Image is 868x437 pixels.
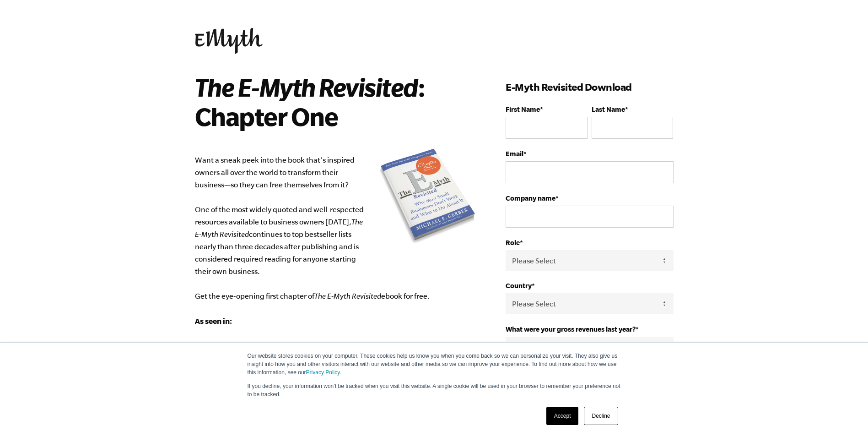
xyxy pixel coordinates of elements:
[506,150,523,158] span: Email
[248,382,621,399] p: If you decline, your information won’t be tracked when you visit this website. A single cookie wi...
[546,407,579,425] a: Accept
[506,282,532,290] span: Country
[306,369,340,376] a: Privacy Policy
[506,239,520,246] span: Role
[506,325,636,333] span: What were your gross revenues last year?
[506,80,673,94] h3: E-Myth Revisited Download
[592,105,625,113] span: Last Name
[584,407,618,425] a: Decline
[195,72,465,131] h2: : Chapter One
[506,105,540,113] span: First Name
[314,292,381,300] i: The E-Myth Revisited
[506,194,555,202] span: Company name
[195,73,418,101] i: The E-Myth Revisited
[195,317,232,325] strong: As seen in:
[377,146,478,248] img: e-myth revisited book summary
[195,218,363,238] i: The E-Myth Revisited
[195,28,263,54] img: EMyth
[248,352,621,377] p: Our website stores cookies on your computer. These cookies help us know you when you come back so...
[195,154,479,328] p: Want a sneak peek into the book that’s inspired owners all over the world to transform their busi...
